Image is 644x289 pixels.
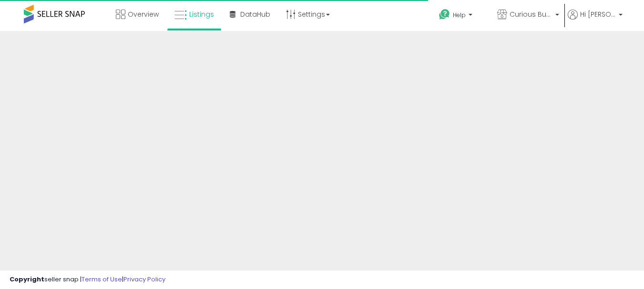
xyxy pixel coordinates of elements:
a: Help [431,1,489,31]
div: seller snap | | [10,275,165,284]
strong: Copyright [10,275,44,284]
a: Terms of Use [82,275,122,284]
span: Hi [PERSON_NAME] [580,10,616,19]
a: Privacy Policy [123,275,165,284]
i: Get Help [439,9,450,20]
span: Listings [189,10,214,19]
span: DataHub [240,10,270,19]
span: Help [453,11,466,19]
span: Overview [128,10,159,19]
span: Curious Buy Nature [510,10,552,19]
a: Hi [PERSON_NAME] [568,10,623,31]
